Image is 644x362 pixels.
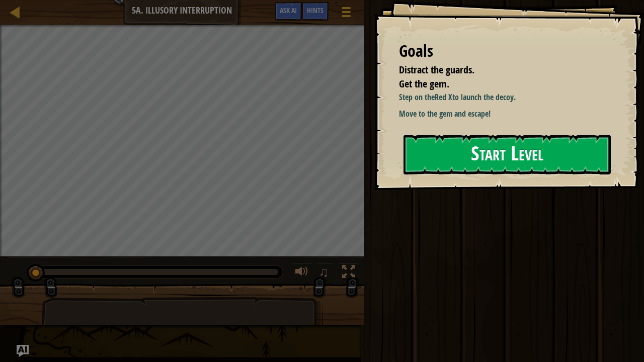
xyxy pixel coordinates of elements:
[399,108,616,120] p: Move to the gem and escape!
[319,264,329,280] span: ♫
[280,6,297,15] span: Ask AI
[386,63,606,77] li: Distract the guards.
[292,263,312,284] button: Adjust volume
[275,2,302,21] button: Ask AI
[17,345,29,357] button: Ask AI
[399,63,474,76] span: Distract the guards.
[399,40,609,63] div: Goals
[307,6,324,15] span: Hints
[435,92,452,103] strong: Red X
[317,263,334,284] button: ♫
[386,77,606,92] li: Get the gem.
[399,77,449,90] span: Get the gem.
[339,263,359,284] button: Toggle fullscreen
[399,92,616,103] p: Step on the to launch the decoy.
[404,135,611,174] button: Start Level
[334,2,359,26] button: Show game menu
